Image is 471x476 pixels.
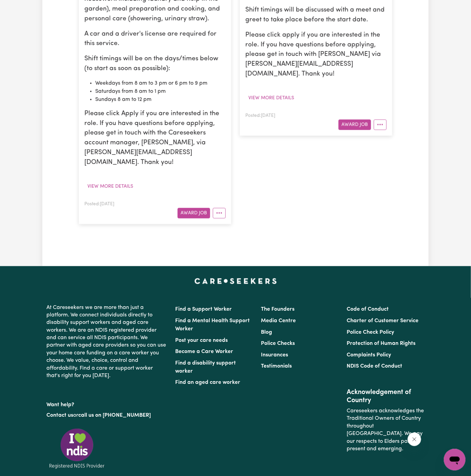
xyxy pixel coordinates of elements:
iframe: Button to launch messaging window [444,449,466,471]
p: Shift timings will be discussed with a meet and greet to take place before the start date. [245,5,387,25]
a: The Founders [261,307,294,312]
a: Contact us [46,413,73,418]
img: Registered NDIS provider [46,428,107,470]
p: Want help? [46,399,167,409]
span: Need any help? [4,5,41,10]
a: Post your care needs [175,338,228,344]
a: Find an aged care worker [175,380,240,386]
li: Weekdays from 8 am to 3 pm or 6 pm to 9 pm [95,79,226,87]
li: Sundays 8 am to 12 pm [95,96,226,104]
p: Please click apply if you are interested in the role. If you have questions before applying, plea... [245,30,387,79]
a: Protection of Human Rights [347,341,416,347]
iframe: Close message [408,433,421,446]
button: More options [213,208,226,219]
a: Charter of Customer Service [347,318,419,324]
a: call us on [PHONE_NUMBER] [78,413,151,418]
a: Complaints Policy [347,353,391,358]
p: Shift timings will be on the days/times below (to start as soon as possible): [84,54,226,74]
p: or [46,409,167,422]
a: Police Check Policy [347,330,394,335]
a: Testimonials [261,364,292,369]
a: Police Checks [261,341,295,347]
a: Become a Care Worker [175,349,233,355]
a: Find a Mental Health Support Worker [175,318,250,332]
button: Award Job [339,120,371,130]
p: A car and a driver's license are required for this service. [84,29,226,49]
p: Careseekers acknowledges the Traditional Owners of Country throughout [GEOGRAPHIC_DATA]. We pay o... [347,405,425,456]
p: Please click Apply if you are interested in the role. If you have questions before applying, plea... [84,109,226,168]
a: Media Centre [261,318,296,324]
span: Posted: [DATE] [245,113,275,118]
a: Careseekers home page [194,278,277,284]
button: View more details [245,93,297,103]
li: Saturdays from 8 am to 1 pm [95,87,226,96]
a: Find a Support Worker [175,307,232,312]
a: Code of Conduct [347,307,389,312]
button: View more details [84,181,136,192]
a: Blog [261,330,272,335]
a: NDIS Code of Conduct [347,364,403,369]
a: Find a disability support worker [175,361,236,374]
button: More options [374,120,387,130]
button: Award Job [178,208,210,219]
h2: Acknowledgement of Country [347,389,425,405]
a: Insurances [261,353,288,358]
span: Posted: [DATE] [84,202,114,206]
p: At Careseekers we are more than just a platform. We connect individuals directly to disability su... [46,302,167,383]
